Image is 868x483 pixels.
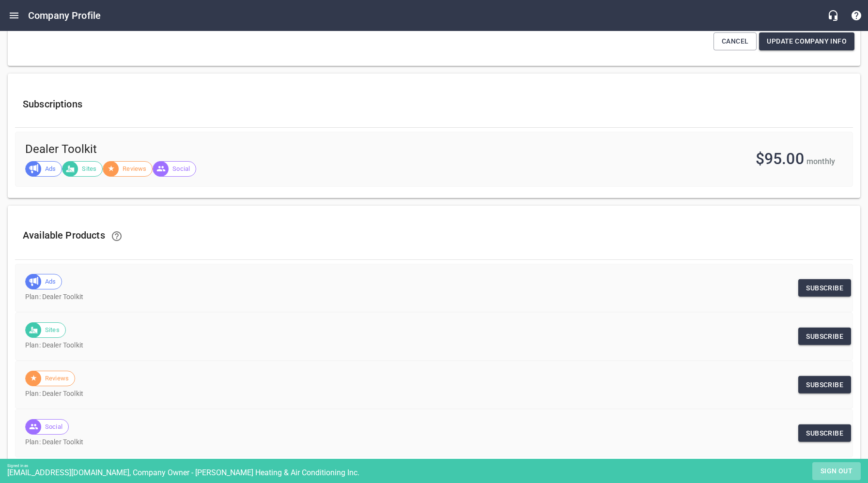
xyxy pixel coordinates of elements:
[759,32,854,50] button: Update Company Info
[806,331,843,343] span: Subscribe
[23,96,845,112] h6: Subscriptions
[25,161,62,177] div: Ads
[798,424,851,442] a: Subscribe
[39,374,75,383] span: Reviews
[39,325,65,335] span: Sites
[798,279,851,297] a: Subscribe
[722,35,748,47] span: Cancel
[25,292,835,302] p: Plan: Dealer Toolkit
[105,225,128,248] a: Learn how to upgrade and downgrade your Products
[806,282,843,294] span: Subscribe
[713,32,757,50] button: Cancel
[62,161,103,177] div: Sites
[845,4,868,27] button: Support Portal
[167,164,196,174] span: Social
[117,164,152,174] span: Reviews
[25,274,62,289] div: Ads
[39,422,68,432] span: Social
[798,376,851,394] a: Subscribe
[25,437,835,447] p: Plan: Dealer Toolkit
[25,389,835,399] p: Plan: Dealer Toolkit
[798,328,851,346] a: Subscribe
[25,419,69,435] div: Social
[2,4,26,27] button: Open drawer
[25,142,468,157] span: Dealer Toolkit
[821,4,845,27] button: Live Chat
[103,161,153,177] div: Reviews
[25,340,835,350] p: Plan: Dealer Toolkit
[806,427,843,439] span: Subscribe
[806,157,835,166] span: monthly
[806,379,843,391] span: Subscribe
[23,225,845,248] h6: Available Products
[7,464,868,468] div: Signed in as
[25,322,66,338] div: Sites
[153,161,196,177] div: Social
[767,35,847,47] span: Update Company Info
[28,8,101,23] h6: Company Profile
[39,277,62,287] span: Ads
[76,164,102,174] span: Sites
[812,462,861,480] button: Sign out
[756,150,804,168] span: $95.00
[816,465,857,477] span: Sign out
[25,371,75,386] div: Reviews
[39,164,62,174] span: Ads
[7,468,868,477] div: [EMAIL_ADDRESS][DOMAIN_NAME], Company Owner - [PERSON_NAME] Heating & Air Conditioning Inc.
